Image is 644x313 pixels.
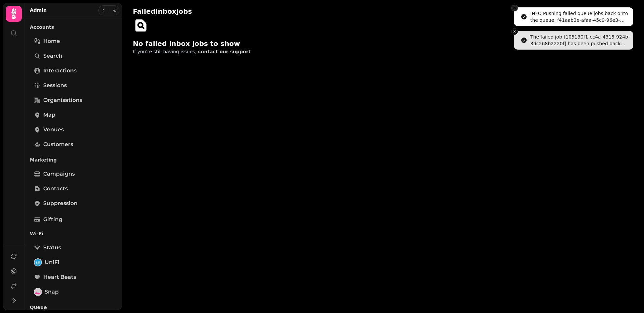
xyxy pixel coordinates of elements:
[30,213,117,226] a: Gifting
[30,138,117,151] a: Customers
[30,108,117,122] a: Map
[43,170,75,178] span: Campaigns
[43,96,82,104] span: Organisations
[30,182,117,195] a: Contacts
[30,167,117,181] a: Campaigns
[30,21,117,33] p: Accounts
[35,289,41,295] img: Snap
[30,49,117,63] a: Search
[43,140,73,148] span: Customers
[43,81,67,89] span: Sessions
[30,35,117,48] a: Home
[133,7,192,16] h2: Failed inbox jobs
[198,49,251,54] span: contact our support
[43,273,76,281] span: Heart beats
[198,48,251,55] button: contact our support
[30,285,117,299] a: SnapSnap
[45,258,59,266] span: UniFi
[30,123,117,136] a: Venues
[45,288,59,296] span: Snap
[43,52,62,60] span: Search
[133,39,262,48] h2: No failed inbox jobs to show
[133,48,305,55] p: If you're still having issues,
[30,64,117,77] a: Interactions
[530,34,631,47] div: The failed job [105130f1-cc4a-4315-924b-3dc268b2220f] has been pushed back onto the queue! The fa...
[43,111,55,119] span: Map
[43,67,76,75] span: Interactions
[43,37,60,45] span: Home
[511,5,518,11] button: Close toast
[30,154,117,166] p: Marketing
[530,10,631,23] div: INFO Pushing failed queue jobs back onto the queue. f41aab3e-afaa-45c9-96e3-10bfd15e3873 ...........
[30,228,117,240] p: Wi-Fi
[30,256,117,269] a: UniFiUniFi
[43,244,61,252] span: Status
[43,215,62,224] span: Gifting
[30,241,117,254] a: Status
[35,259,41,266] img: UniFi
[30,93,117,107] a: Organisations
[511,28,518,35] button: Close toast
[43,126,64,134] span: Venues
[30,79,117,92] a: Sessions
[30,270,117,284] a: Heart beats
[43,185,68,193] span: Contacts
[30,197,117,210] a: Suppression
[43,199,77,207] span: Suppression
[30,7,47,13] h2: Admin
